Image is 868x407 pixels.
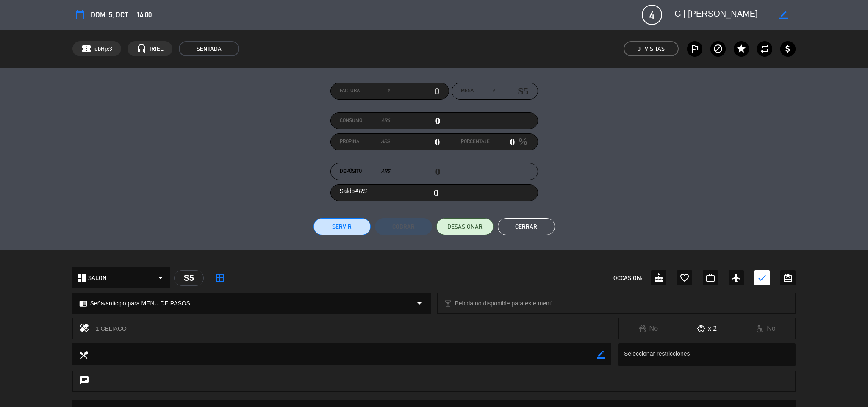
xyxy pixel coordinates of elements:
[150,44,164,54] span: IRIEL
[642,5,662,25] span: 4
[498,218,555,235] button: Cerrar
[492,87,495,95] em: #
[381,116,390,125] em: ARS
[79,350,88,359] i: local_dining
[613,273,642,283] span: OCCASION:
[387,87,390,95] em: #
[678,323,737,334] div: x 2
[619,323,678,334] div: No
[96,323,605,335] div: 1 CELIACO
[638,44,641,54] span: 0
[713,44,723,54] i: block
[390,114,441,127] input: 0
[77,273,87,283] i: dashboard
[679,273,690,283] i: favorite_border
[340,87,390,95] label: Factura
[597,351,605,359] i: border_color
[390,136,440,148] input: 0
[340,116,390,125] label: Consumo
[136,44,147,54] i: headset_mic
[136,9,152,21] span: 14:00
[174,270,204,286] div: S5
[179,41,239,56] span: SENTADA
[736,323,795,334] div: No
[436,218,494,235] button: DESASIGNAR
[495,85,529,97] input: number
[381,167,390,176] em: ARS
[215,273,225,283] i: border_all
[381,138,390,146] em: ARS
[90,299,190,308] span: Seña/anticipo para MENU DE PASOS
[355,188,367,194] em: ARS
[444,299,452,307] i: local_bar
[340,167,390,176] label: Depósito
[79,323,89,335] i: healing
[75,10,85,20] i: calendar_today
[731,273,741,283] i: airplanemode_active
[490,136,515,148] input: 0
[414,298,424,308] i: arrow_drop_down
[757,273,767,283] i: check
[340,138,390,146] label: Propina
[390,85,440,97] input: 0
[455,299,553,308] span: Bebida no disponible para este menú
[155,273,166,283] i: arrow_drop_down
[94,44,112,54] span: ubHjx3
[79,299,87,307] i: chrome_reader_mode
[736,44,746,54] i: star
[72,7,88,22] button: calendar_today
[88,273,107,283] span: SALON
[447,222,483,231] span: DESASIGNAR
[779,11,788,19] i: border_color
[645,44,665,54] em: Visitas
[705,273,715,283] i: work_outline
[690,44,700,54] i: outlined_flag
[654,273,664,283] i: cake
[461,87,474,95] span: Mesa
[461,138,490,146] label: Porcentaje
[783,273,793,283] i: card_giftcard
[760,44,770,54] i: repeat
[340,186,367,196] label: Saldo
[515,133,528,150] em: %
[81,44,92,54] span: confirmation_number
[79,375,89,387] i: chat
[783,44,793,54] i: attach_money
[313,218,371,235] button: Servir
[375,218,432,235] button: Cobrar
[91,9,129,21] span: dom. 5, oct.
